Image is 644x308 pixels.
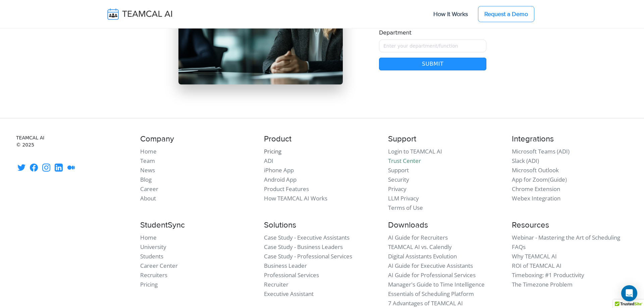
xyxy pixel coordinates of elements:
[388,194,419,202] a: LLM Privacy
[264,281,288,288] a: Recruiter
[140,271,167,279] a: Recruiters
[140,234,157,241] a: Home
[140,194,156,202] a: About
[388,134,504,144] h4: Support
[264,262,307,269] a: Business Leader
[388,290,474,298] a: Essentials of Scheduling Platform
[388,252,457,260] a: Digital Assistants Evolution
[512,271,584,279] a: Timeboxing: #1 Productivity
[264,252,352,260] a: Case Study - Professional Services
[388,185,407,193] a: Privacy
[140,185,158,193] a: Career
[512,176,548,183] a: App for Zoom
[140,166,155,174] a: News
[140,147,157,155] a: Home
[264,185,309,193] a: Product Features
[388,157,421,165] a: Trust Center
[512,147,570,155] a: Microsoft Teams (ADI)
[512,134,628,144] h4: Integrations
[550,176,565,183] a: Guide
[512,252,557,260] a: Why TEAMCAL AI
[512,243,526,251] a: FAQs
[388,281,485,288] a: Manager's Guide to Time Intelligence
[264,134,380,144] h4: Product
[379,29,412,37] label: Department
[512,234,620,241] a: Webinar - Mastering the Art of Scheduling
[379,58,486,70] button: Submit
[621,285,637,301] div: Open Intercom Messenger
[264,194,327,202] a: How TEAMCAL AI Works
[427,7,475,21] a: How It Works
[478,6,534,22] a: Request a Demo
[140,157,155,165] a: Team
[264,166,294,174] a: iPhone App
[379,40,486,52] input: Enter your department/function
[388,204,423,211] a: Terms of Use
[388,299,463,307] a: 7 Advantages of TEAMCAL AI
[512,157,539,165] a: Slack (ADI)
[264,147,281,155] a: Pricing
[512,194,560,202] a: Webex Integration
[140,262,178,269] a: Career Center
[140,281,158,288] a: Pricing
[140,252,163,260] a: Students
[140,134,256,144] h4: Company
[388,243,452,251] a: TEAMCAL AI vs. Calendly
[388,166,409,174] a: Support
[264,234,350,241] a: Case Study - Executive Assistants
[264,243,343,251] a: Case Study - Business Leaders
[16,134,132,148] small: TEAMCAL AI © 2025
[512,281,573,288] a: The Timezone Problem
[140,243,166,251] a: University
[388,147,442,155] a: Login to TEAMCAL AI
[388,221,504,230] h4: Downloads
[512,221,628,230] h4: Resources
[264,221,380,230] h4: Solutions
[512,175,628,184] li: ( )
[388,271,476,279] a: AI Guide for Professional Services
[264,290,314,298] a: Executive Assistant
[512,262,561,269] a: ROI of TEAMCAL AI
[140,176,152,183] a: Blog
[264,157,273,165] a: ADI
[388,234,448,241] a: AI Guide for Recruiters
[512,166,559,174] a: Microsoft Outlook
[512,185,560,193] a: Chrome Extension
[388,176,409,183] a: Security
[140,221,256,230] h4: StudentSync
[388,262,473,269] a: AI Guide for Executive Assistants
[264,176,297,183] a: Android App
[264,271,319,279] a: Professional Services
